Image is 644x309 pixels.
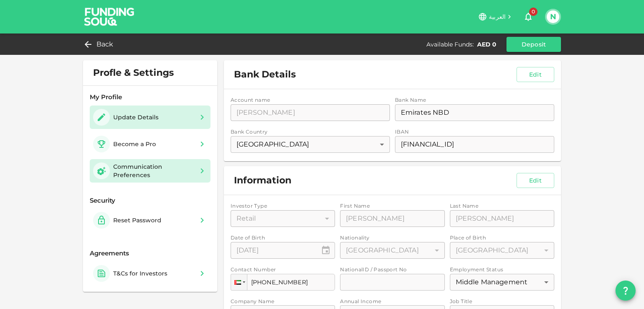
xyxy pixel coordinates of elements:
div: T&Cs for Investors [113,269,167,278]
button: N [547,10,559,23]
button: question [615,281,636,301]
span: Bank Details [234,69,296,80]
div: Reset Password [113,216,161,224]
div: Agreements [90,249,210,258]
div: Become a Pro [113,140,156,148]
span: Back [96,39,114,50]
div: Available Funds : [426,40,474,49]
button: Edit [517,173,554,188]
span: Information [234,175,291,186]
div: My Profile [90,93,210,102]
button: Deposit [506,37,561,52]
span: 0 [529,8,538,16]
span: العربية [489,13,506,21]
div: Communication Preferences [113,162,194,179]
div: Security [90,196,210,206]
div: AED 0 [477,40,496,49]
button: 0 [520,8,537,25]
div: Update Details [113,113,158,121]
button: Edit [517,67,554,82]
